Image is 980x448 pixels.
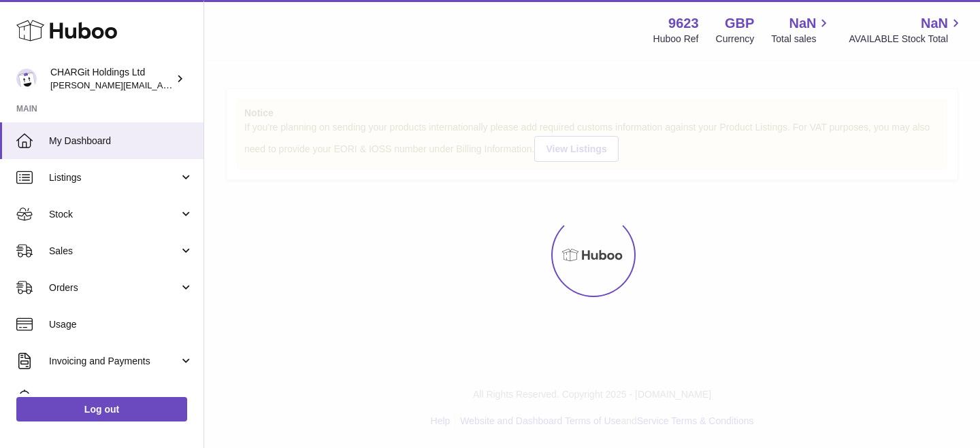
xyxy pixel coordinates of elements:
span: My Dashboard [49,135,193,148]
span: [PERSON_NAME][EMAIL_ADDRESS][DOMAIN_NAME] [50,80,273,90]
div: Huboo Ref [653,33,699,46]
span: Orders [49,281,179,294]
span: Cases [49,392,193,404]
a: NaN AVAILABLE Stock Total [849,14,964,46]
strong: GBP [725,14,754,33]
strong: 9623 [668,14,699,33]
a: Log out [16,397,187,421]
span: Sales [49,245,179,258]
img: francesca@chargit.co.uk [16,69,37,89]
span: NaN [789,14,816,33]
span: Total sales [771,33,832,46]
a: NaN Total sales [771,14,832,46]
div: Currency [716,33,755,46]
span: Listings [49,171,179,184]
span: Invoicing and Payments [49,355,179,368]
span: NaN [921,14,948,33]
span: Usage [49,318,193,331]
span: Stock [49,208,179,221]
div: CHARGit Holdings Ltd [50,66,173,92]
span: AVAILABLE Stock Total [849,33,964,46]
